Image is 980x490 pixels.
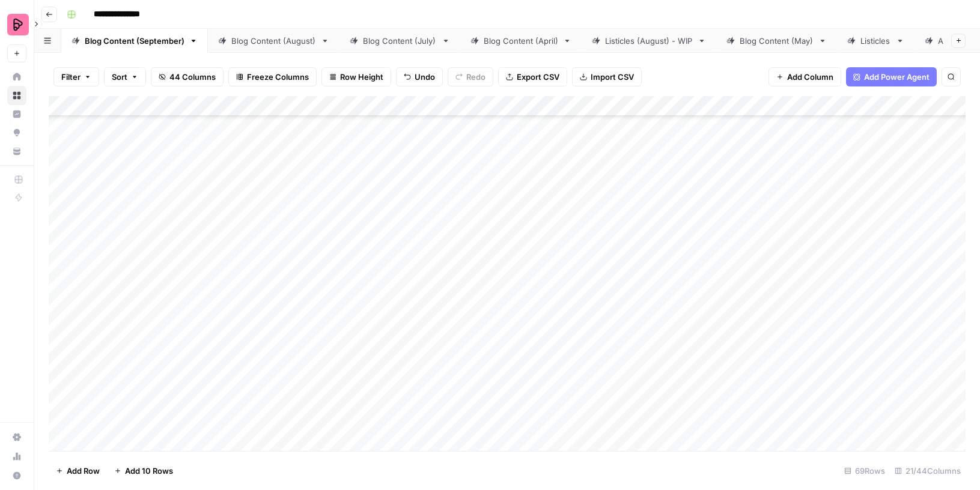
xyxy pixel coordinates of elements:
span: Freeze Columns [247,71,309,83]
button: Add Column [768,67,841,86]
div: Blog Content (July) [363,35,437,47]
a: Home [7,67,26,86]
a: Listicles (August) - WIP [582,29,716,53]
span: Import CSV [591,71,634,83]
div: Blog Content (September) [85,35,184,47]
button: Freeze Columns [228,67,317,86]
span: Redo [466,71,485,83]
button: Import CSV [572,67,642,86]
button: Sort [104,67,146,86]
a: Listicles [837,29,915,53]
a: Blog Content (July) [339,29,460,53]
span: Export CSV [517,71,559,83]
button: Row Height [321,67,391,86]
div: 21/44 Columns [890,461,966,480]
img: Preply Logo [7,14,29,35]
span: Undo [415,71,435,83]
a: Blog Content (August) [208,29,339,53]
a: Blog Content (May) [716,29,837,53]
a: Your Data [7,142,26,161]
div: Listicles [860,35,891,47]
button: Export CSV [498,67,567,86]
button: Add Row [49,461,107,480]
a: Blog Content (April) [460,29,582,53]
span: Add Row [67,465,100,477]
a: Settings [7,428,26,447]
a: Insights [7,104,26,124]
span: Add 10 Rows [125,465,173,477]
span: Filter [61,71,81,83]
span: 44 Columns [169,71,216,83]
button: Help + Support [7,466,26,485]
button: Filter [53,67,99,86]
button: Undo [396,67,443,86]
div: 69 Rows [839,461,890,480]
div: Blog Content (April) [484,35,558,47]
div: Blog Content (May) [740,35,814,47]
span: Sort [112,71,127,83]
a: Blog Content (September) [61,29,208,53]
span: Add Column [787,71,833,83]
span: Row Height [340,71,383,83]
a: Browse [7,86,26,105]
a: Opportunities [7,123,26,142]
button: Workspace: Preply [7,10,26,40]
button: 44 Columns [151,67,224,86]
a: Usage [7,447,26,466]
div: Blog Content (August) [231,35,316,47]
button: Add 10 Rows [107,461,180,480]
span: Add Power Agent [864,71,930,83]
button: Redo [448,67,493,86]
div: Listicles (August) - WIP [605,35,693,47]
button: Add Power Agent [846,67,937,86]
